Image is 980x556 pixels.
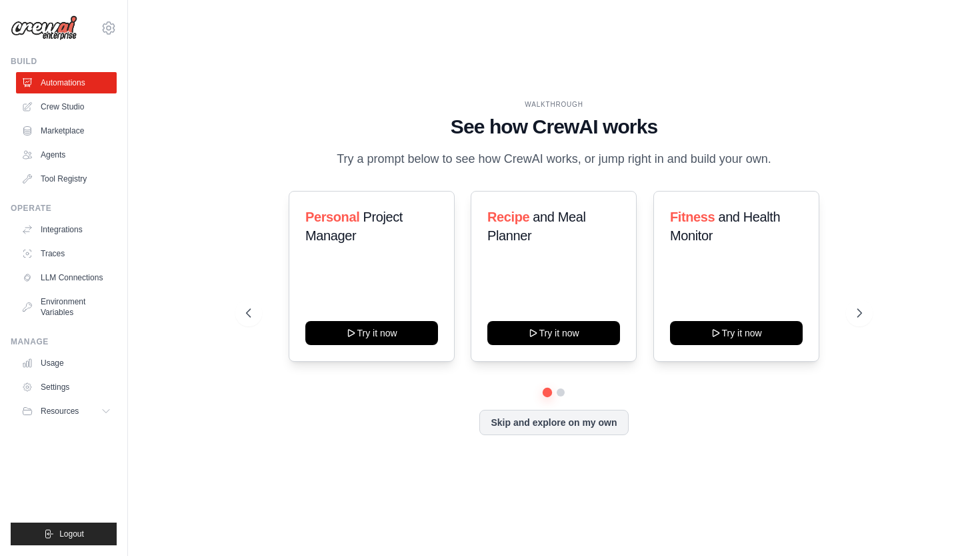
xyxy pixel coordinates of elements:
a: Traces [16,243,117,264]
img: Logo [11,15,77,41]
button: Logout [11,523,117,545]
a: Usage [16,352,117,374]
button: Try it now [305,321,438,345]
a: Settings [16,376,117,398]
a: Integrations [16,219,117,240]
h1: See how CrewAI works [246,115,861,139]
button: Try it now [487,321,620,345]
div: WALKTHROUGH [246,99,861,109]
a: Crew Studio [16,96,117,117]
span: Recipe [487,210,529,224]
a: Environment Variables [16,291,117,323]
span: Resources [41,406,79,416]
button: Try it now [670,321,803,345]
p: Try a prompt below to see how CrewAI works, or jump right in and build your own. [330,150,778,169]
span: Logout [59,529,84,539]
a: Automations [16,72,117,93]
a: LLM Connections [16,267,117,288]
a: Marketplace [16,120,117,142]
span: Personal [305,210,359,224]
div: Operate [11,203,117,214]
span: and Meal Planner [487,210,585,243]
div: Build [11,56,117,67]
div: Manage [11,336,117,347]
a: Agents [16,144,117,166]
a: Tool Registry [16,168,117,190]
button: Skip and explore on my own [479,410,628,435]
span: Project Manager [305,210,403,243]
button: Resources [16,400,117,422]
span: and Health Monitor [670,210,780,243]
span: Fitness [670,210,715,224]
